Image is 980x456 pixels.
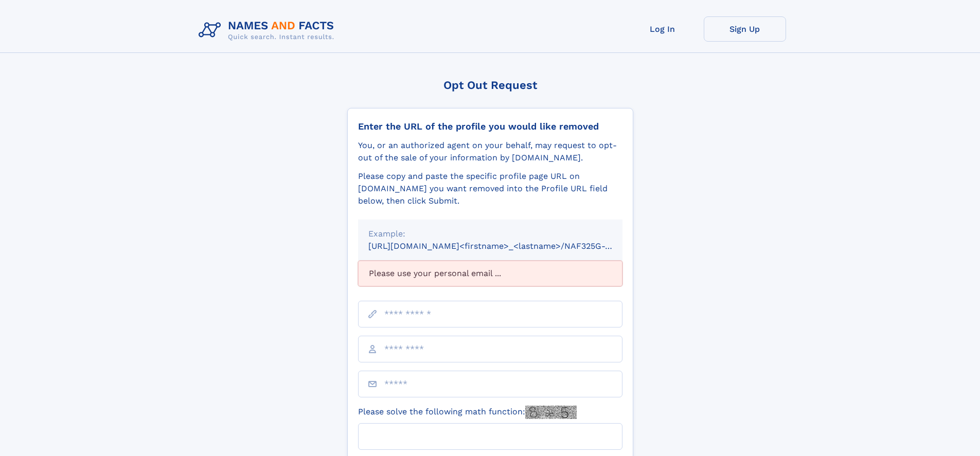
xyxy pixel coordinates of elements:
small: [URL][DOMAIN_NAME]<firstname>_<lastname>/NAF325G-xxxxxxxx [368,241,642,251]
label: Please solve the following math function: [358,406,577,419]
div: Opt Out Request [347,79,633,92]
div: Enter the URL of the profile you would like removed [358,121,622,132]
img: Logo Names and Facts [194,16,343,44]
a: Log In [621,16,704,42]
div: Please copy and paste the specific profile page URL on [DOMAIN_NAME] you want removed into the Pr... [358,170,622,207]
div: Example: [368,228,612,240]
a: Sign Up [704,16,786,42]
div: You, or an authorized agent on your behalf, may request to opt-out of the sale of your informatio... [358,139,622,164]
div: Please use your personal email ... [358,261,622,286]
